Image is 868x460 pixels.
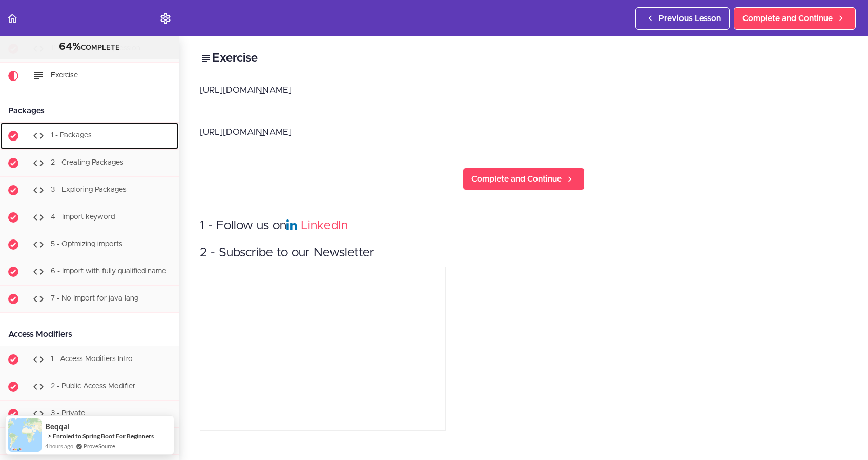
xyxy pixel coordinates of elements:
[200,83,848,98] p: [URL][DOMAIN_NAME]
[51,132,92,139] span: 1 - Packages
[13,41,166,54] div: COMPLETE
[6,12,18,25] svg: Back to course curriculum
[301,219,348,232] a: LinkedIn
[200,50,848,67] h2: Exercise
[45,432,52,440] span: ->
[471,173,562,185] span: Complete and Continue
[51,295,138,303] span: 7 - No Import for java lang
[51,383,135,390] span: 2 - Public Access Modifier
[463,168,585,190] a: Complete and Continue
[742,12,833,25] span: Complete and Continue
[59,42,81,52] span: 64%
[45,442,73,450] span: 4 hours ago
[51,72,78,79] span: Exercise
[51,410,85,417] span: 3 - Private
[51,187,127,194] span: 3 - Exploring Packages
[635,7,730,30] a: Previous Lesson
[51,268,166,275] span: 6 - Import with fully qualified name
[51,241,122,248] span: 5 - Optmizing imports
[51,214,115,221] span: 4 - Import keyword
[8,418,42,452] img: provesource social proof notification image
[658,12,721,25] span: Previous Lesson
[200,125,848,140] p: [URL][DOMAIN_NAME]
[200,245,848,262] h3: 2 - Subscribe to our Newsletter
[200,217,848,234] h3: 1 - Follow us on
[51,356,133,363] span: 1 - Access Modifiers Intro
[45,422,70,431] span: Beqqal
[734,7,856,30] a: Complete and Continue
[53,432,154,440] a: Enroled to Spring Boot For Beginners
[51,159,123,167] span: 2 - Creating Packages
[159,12,172,25] svg: Settings Menu
[84,442,115,450] a: ProveSource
